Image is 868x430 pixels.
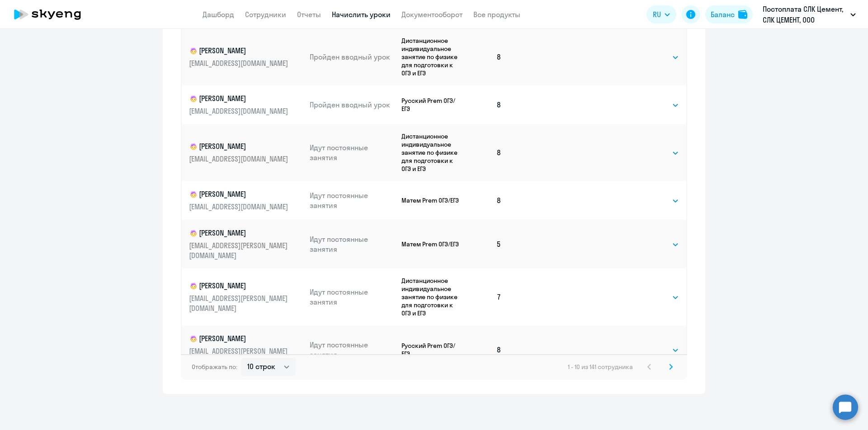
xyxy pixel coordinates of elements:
p: [EMAIL_ADDRESS][DOMAIN_NAME] [189,202,290,212]
td: 7 [462,268,509,325]
p: [PERSON_NAME] [189,281,290,291]
a: Все продукты [473,10,520,19]
button: Постоплата СЛК Цемент, СЛК ЦЕМЕНТ, ООО [758,4,860,25]
a: child[PERSON_NAME][EMAIL_ADDRESS][DOMAIN_NAME] [189,189,302,212]
p: [EMAIL_ADDRESS][DOMAIN_NAME] [189,154,290,164]
p: Идут постоянные занятия [310,234,395,254]
a: Дашборд [203,10,234,19]
p: [EMAIL_ADDRESS][PERSON_NAME][DOMAIN_NAME] [189,293,290,313]
div: Баланс [711,9,735,20]
p: [PERSON_NAME] [189,333,290,344]
p: Идут постоянные занятия [310,287,395,307]
a: Документооборот [401,10,462,19]
p: [PERSON_NAME] [189,141,290,152]
img: child [189,229,198,238]
td: 8 [462,325,509,374]
span: RU [653,9,661,20]
td: 8 [462,181,509,220]
p: Идут постоянные занятия [310,143,395,162]
a: child[PERSON_NAME][EMAIL_ADDRESS][PERSON_NAME][DOMAIN_NAME] [189,228,302,260]
span: 1 - 10 из 141 сотрудника [568,363,633,371]
p: [PERSON_NAME] [189,228,290,239]
img: child [189,282,198,291]
p: Матем Prem ОГЭ/ЕГЭ [401,240,462,248]
a: Отчеты [297,10,321,19]
p: Дистанционное индивидуальное занятие по физике для подготовки к ОГЭ и ЕГЭ [401,277,462,317]
p: Постоплата СЛК Цемент, СЛК ЦЕМЕНТ, ООО [763,4,847,25]
img: balance [738,10,747,19]
p: [EMAIL_ADDRESS][DOMAIN_NAME] [189,58,290,68]
button: RU [646,5,676,23]
p: Дистанционное индивидуальное занятие по физике для подготовки к ОГЭ и ЕГЭ [401,37,462,77]
td: 5 [462,220,509,268]
p: [PERSON_NAME] [189,93,290,104]
p: Пройден вводный урок [310,100,395,110]
img: child [189,190,198,199]
a: child[PERSON_NAME][EMAIL_ADDRESS][DOMAIN_NAME] [189,46,302,68]
p: [EMAIL_ADDRESS][PERSON_NAME][DOMAIN_NAME] [189,240,290,260]
a: child[PERSON_NAME][EMAIL_ADDRESS][DOMAIN_NAME] [189,141,302,164]
p: Дистанционное индивидуальное занятие по физике для подготовки к ОГЭ и ЕГЭ [401,132,462,173]
p: Идут постоянные занятия [310,190,395,210]
button: Балансbalance [705,5,753,23]
p: [PERSON_NAME] [189,46,290,56]
img: child [189,46,198,55]
img: child [189,94,198,103]
img: child [189,142,198,151]
p: [EMAIL_ADDRESS][PERSON_NAME][DOMAIN_NAME] [189,346,290,366]
p: Пройден вводный урок [310,52,395,62]
a: Сотрудники [245,10,286,19]
a: child[PERSON_NAME][EMAIL_ADDRESS][PERSON_NAME][DOMAIN_NAME] [189,281,302,313]
p: Русский Prem ОГЭ/ЕГЭ [401,97,462,113]
td: 8 [462,124,509,181]
a: Начислить уроки [332,10,391,19]
p: [PERSON_NAME] [189,189,290,200]
p: Идут постоянные занятия [310,340,395,360]
td: 8 [462,28,509,85]
img: child [189,334,198,343]
a: child[PERSON_NAME][EMAIL_ADDRESS][DOMAIN_NAME] [189,93,302,116]
td: 8 [462,85,509,124]
p: Русский Prem ОГЭ/ЕГЭ [401,342,462,358]
span: Отображать по: [192,363,237,371]
p: Матем Prem ОГЭ/ЕГЭ [401,196,462,204]
a: child[PERSON_NAME][EMAIL_ADDRESS][PERSON_NAME][DOMAIN_NAME] [189,333,302,366]
p: [EMAIL_ADDRESS][DOMAIN_NAME] [189,106,290,116]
